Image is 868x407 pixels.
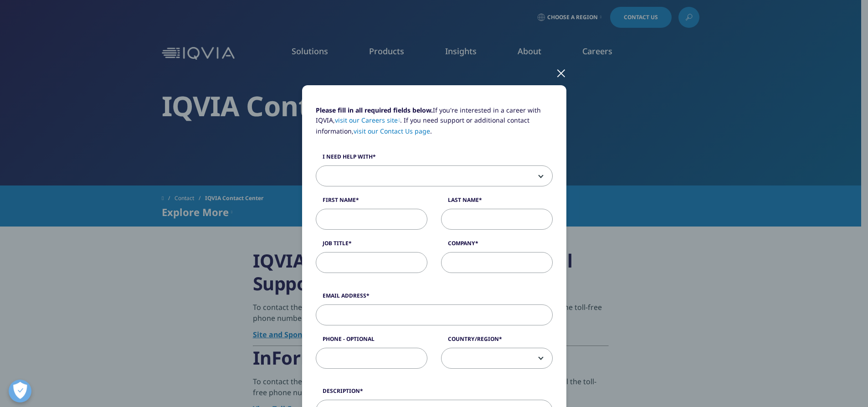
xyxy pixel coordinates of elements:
label: Phone - Optional [316,335,427,348]
a: visit our Contact Us page [354,127,430,135]
label: Description [316,387,553,400]
label: Company [441,239,553,252]
label: I need help with [316,153,553,165]
label: Email Address [316,292,553,304]
button: Open Preferences [9,380,31,402]
a: visit our Careers site [335,116,401,124]
label: Job Title [316,239,427,252]
label: Last Name [441,196,553,209]
strong: Please fill in all required fields below. [316,106,433,114]
label: Country/Region [441,335,553,348]
p: If you're interested in a career with IQVIA, . If you need support or additional contact informat... [316,105,553,143]
label: First Name [316,196,427,209]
